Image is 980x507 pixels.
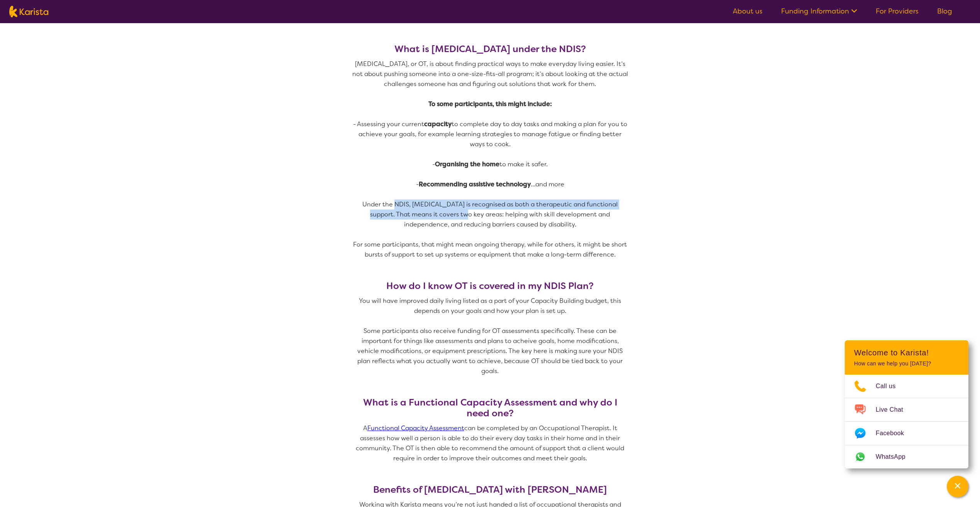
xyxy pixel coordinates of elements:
span: Call us [876,380,905,392]
p: - to make it safer. [351,159,629,169]
strong: capacity [424,120,452,128]
p: Under the NDIS, [MEDICAL_DATA] is recognised as both a therapeutic and functional support. That m... [351,199,629,230]
p: - Assessing your current to complete day to day tasks and making a plan for you to achieve your g... [351,119,629,149]
span: WhatsApp [876,451,915,463]
strong: Recommending assistive technology [419,180,531,188]
a: Web link opens in a new tab. [845,445,968,468]
p: [MEDICAL_DATA], or OT, is about finding practical ways to make everyday living easier. It’s not a... [351,59,629,89]
ul: Choose channel [845,375,968,468]
strong: Organising the home [435,160,499,168]
strong: To some participants, this might include: [428,100,552,108]
p: Some participants also receive funding for OT assessments specifically. These can be important fo... [351,326,629,376]
div: Channel Menu [845,340,968,468]
h3: What is a Functional Capacity Assessment and why do I need one? [351,397,629,419]
h3: What is [MEDICAL_DATA] under the NDIS? [351,44,629,54]
p: How can we help you [DATE]? [854,360,959,367]
p: You will have improved daily living listed as a part of your Capacity Building budget, this depen... [351,296,629,316]
a: About us [733,7,763,16]
a: For Providers [876,7,919,16]
a: Functional Capacity Assessment [367,424,464,432]
button: Channel Menu [947,476,968,497]
h3: How do I know OT is covered in my NDIS Plan? [351,281,629,291]
span: Facebook [876,428,913,439]
p: - …and more [351,179,629,189]
h2: Welcome to Karista! [854,348,959,357]
span: Live Chat [876,404,912,416]
h3: Benefits of [MEDICAL_DATA] with [PERSON_NAME] [351,484,629,495]
a: Blog [937,7,952,16]
a: Funding Information [781,7,857,16]
img: Karista logo [9,6,48,17]
span: A can be completed by an Occupational Therapist. It assesses how well a person is able to do thei... [356,424,626,462]
p: For some participants, that might mean ongoing therapy, while for others, it might be short burst... [351,240,629,260]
